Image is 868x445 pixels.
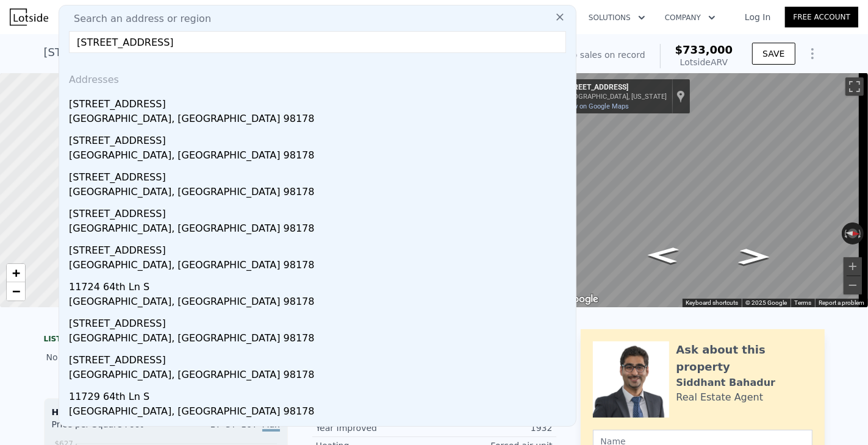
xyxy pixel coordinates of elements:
[655,7,725,29] button: Company
[44,346,288,368] div: No sales history record for this property.
[563,83,667,93] div: [STREET_ADDRESS]
[69,165,571,185] div: [STREET_ADDRESS]
[69,311,571,331] div: [STREET_ADDRESS]
[563,102,629,110] a: View on Google Maps
[10,9,48,26] img: Lotside
[841,228,864,239] button: Reset the view
[752,43,795,65] button: SAVE
[69,258,571,275] div: [GEOGRAPHIC_DATA], [GEOGRAPHIC_DATA] 98178
[563,93,667,101] div: [GEOGRAPHIC_DATA], [US_STATE]
[69,348,571,368] div: [STREET_ADDRESS]
[69,129,571,148] div: [STREET_ADDRESS]
[515,49,645,61] div: Off Market. No sales on record
[44,334,288,346] div: LISTING & SALE HISTORY
[52,418,166,438] div: Price per Square Foot
[675,56,733,68] div: Lotside ARV
[69,275,571,294] div: 11724 64th Ln S
[844,257,862,276] button: Zoom in
[842,222,848,244] button: Rotate counterclockwise
[558,73,868,307] div: Street View
[800,41,825,66] button: Show Options
[44,44,339,61] div: [STREET_ADDRESS] , [GEOGRAPHIC_DATA] , WA 98125
[69,238,571,258] div: [STREET_ADDRESS]
[634,243,692,267] path: Go South, 7th Ave NE
[69,368,571,385] div: [GEOGRAPHIC_DATA], [GEOGRAPHIC_DATA] 98178
[69,202,571,221] div: [STREET_ADDRESS]
[69,148,571,165] div: [GEOGRAPHIC_DATA], [GEOGRAPHIC_DATA] 98178
[12,283,20,299] span: −
[676,341,812,376] div: Ask about this property
[69,221,571,238] div: [GEOGRAPHIC_DATA], [GEOGRAPHIC_DATA] 98178
[686,299,738,307] button: Keyboard shortcuts
[69,185,571,202] div: [GEOGRAPHIC_DATA], [GEOGRAPHIC_DATA] 98178
[316,422,434,434] div: Year Improved
[69,294,571,311] div: [GEOGRAPHIC_DATA], [GEOGRAPHIC_DATA] 98178
[69,385,571,404] div: 11729 64th Ln S
[7,282,25,301] a: Zoom out
[844,276,862,294] button: Zoom out
[12,265,20,280] span: +
[7,264,25,282] a: Zoom in
[819,299,864,306] a: Report a problem
[69,421,571,441] div: [STREET_ADDRESS]
[69,331,571,348] div: [GEOGRAPHIC_DATA], [GEOGRAPHIC_DATA] 98178
[64,63,571,92] div: Addresses
[675,43,733,56] span: $733,000
[561,291,601,307] a: Open this area in Google Maps (opens a new window)
[558,73,868,307] div: Map
[69,404,571,421] div: [GEOGRAPHIC_DATA], [GEOGRAPHIC_DATA] 98178
[730,11,785,23] a: Log In
[69,31,566,53] input: Enter an address, city, region, neighborhood or zip code
[561,291,601,307] img: Google
[725,244,783,268] path: Go North, 7th Ave NE
[858,222,864,244] button: Rotate clockwise
[794,299,811,306] a: Terms (opens in new tab)
[52,406,280,418] div: Houses Median Sale
[676,90,685,103] a: Show location on map
[64,12,211,26] span: Search an address or region
[676,376,776,390] div: Siddhant Bahadur
[745,299,787,306] span: © 2025 Google
[434,422,553,434] div: 1932
[579,7,655,29] button: Solutions
[785,7,858,27] a: Free Account
[69,112,571,129] div: [GEOGRAPHIC_DATA], [GEOGRAPHIC_DATA] 98178
[676,390,764,405] div: Real Estate Agent
[69,92,571,112] div: [STREET_ADDRESS]
[845,77,864,96] button: Toggle fullscreen view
